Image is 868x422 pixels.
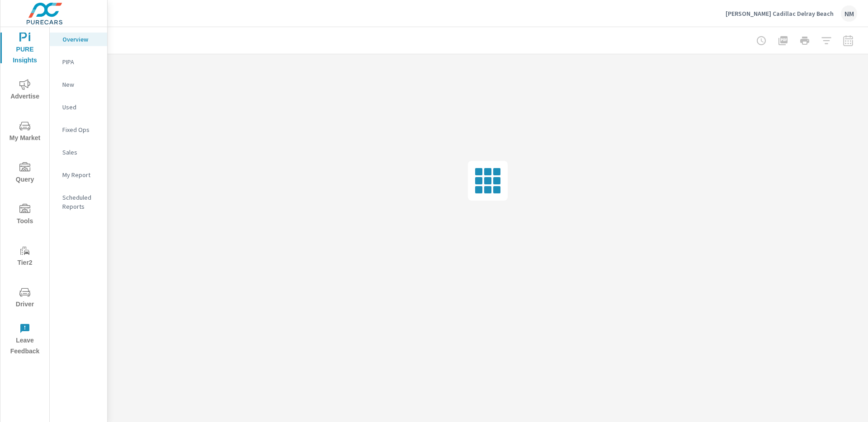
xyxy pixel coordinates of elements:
div: My Report [50,168,107,182]
div: NM [841,5,857,22]
div: New [50,78,107,91]
p: New [62,80,100,89]
p: [PERSON_NAME] Cadillac Delray Beach [726,9,834,18]
div: Scheduled Reports [50,191,107,213]
span: My Market [3,121,47,144]
p: My Report [62,170,100,179]
p: PIPA [62,57,100,66]
span: Tools [3,204,47,227]
p: Scheduled Reports [62,193,100,211]
div: nav menu [0,27,49,360]
span: PURE Insights [3,32,47,66]
span: Driver [3,287,47,310]
div: Fixed Ops [50,123,107,136]
p: Overview [62,35,100,44]
p: Sales [62,148,100,157]
span: Advertise [3,79,47,102]
div: PIPA [50,55,107,69]
span: Leave Feedback [3,323,47,357]
p: Used [62,103,100,112]
span: Query [3,162,47,185]
div: Sales [50,145,107,159]
div: Used [50,100,107,114]
div: Overview [50,33,107,46]
span: Tier2 [3,245,47,268]
p: Fixed Ops [62,125,100,134]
